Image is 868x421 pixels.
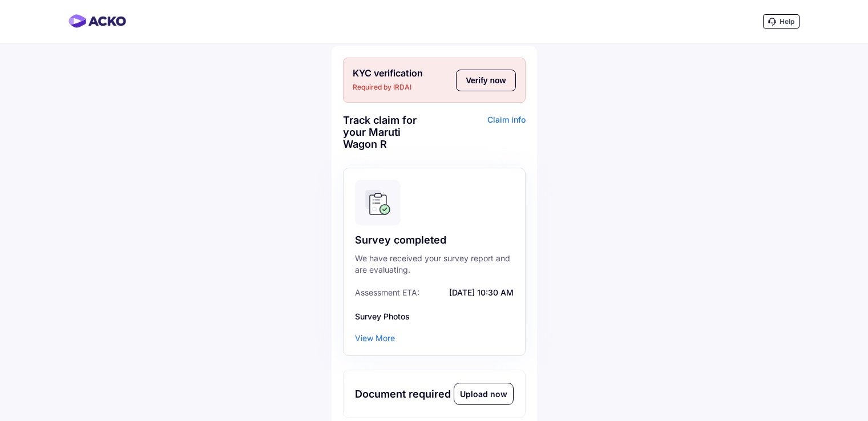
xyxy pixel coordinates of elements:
[355,333,395,344] div: View More
[355,233,514,247] div: Survey completed
[353,67,451,93] div: KYC verification
[355,287,419,298] span: Assessment ETA:
[355,253,514,276] div: We have received your survey report and are evaluating.
[355,311,514,322] div: Survey Photos
[780,17,794,26] span: Help
[454,383,513,404] div: Upload now
[68,14,126,28] img: horizontal-gradient.png
[343,114,431,150] div: Track claim for your Maruti Wagon R
[353,82,451,93] span: Required by IRDAI
[422,287,514,298] span: [DATE] 10:30 AM
[437,114,526,159] div: Claim info
[456,70,515,91] button: Verify now
[355,387,451,401] div: Document required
